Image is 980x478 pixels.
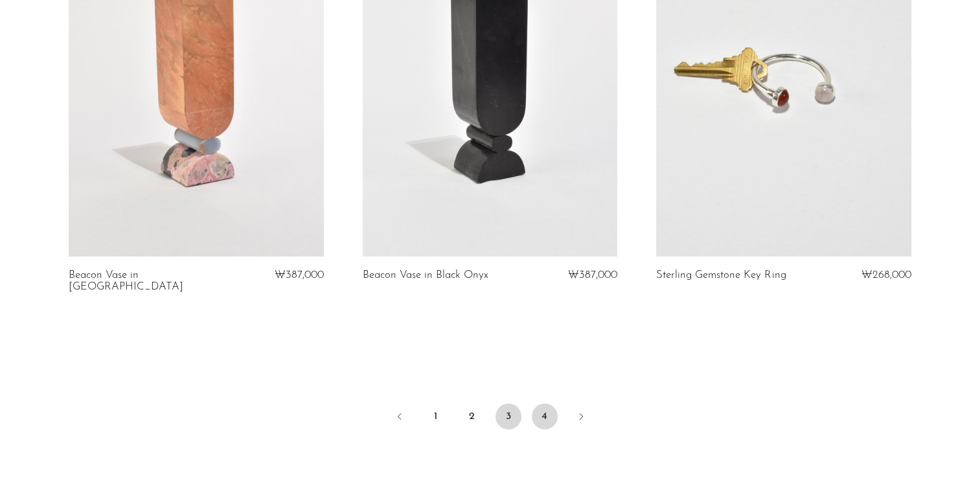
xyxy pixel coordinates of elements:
[274,269,323,280] span: ₩387,000
[459,404,485,429] a: 2
[363,269,488,281] a: Beacon Vase in Black Onyx
[656,269,786,281] a: Sterling Gemstone Key Ring
[861,269,911,280] span: ₩268,000
[423,404,449,429] a: 1
[69,269,240,293] a: Beacon Vase in [GEOGRAPHIC_DATA]
[387,404,413,432] a: Previous
[496,404,521,429] span: 3
[568,269,617,280] span: ₩387,000
[532,404,558,429] a: 4
[568,404,594,432] a: Next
